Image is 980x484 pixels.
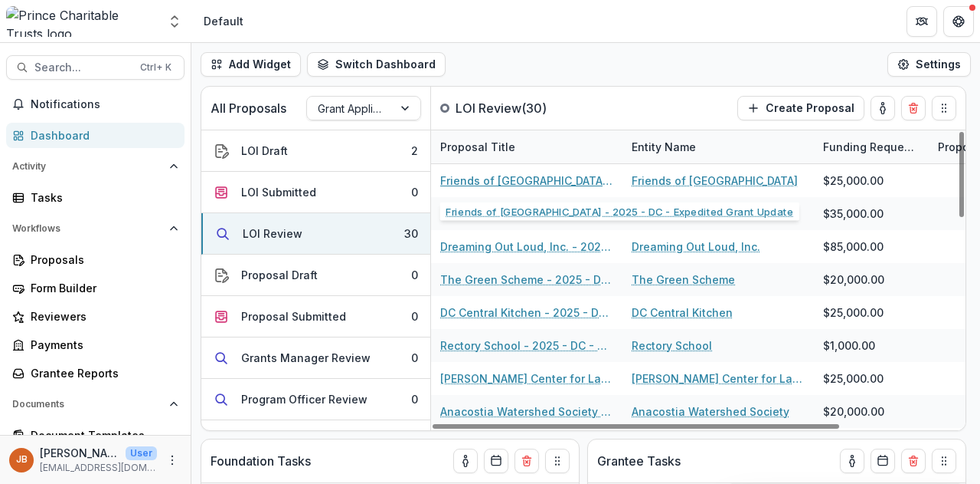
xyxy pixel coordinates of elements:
[431,130,622,163] div: Proposal Title
[440,206,613,222] a: Foodshed Capital - 2025 - DC - Expedited Grant Update
[6,123,185,148] a: Dashboard
[241,267,318,283] div: Proposal Draft
[201,130,430,172] button: LOI Draft2
[201,296,430,337] button: Proposal Submitted0
[440,272,613,288] a: The Green Scheme - 2025 - DC - Full Application
[622,130,814,163] div: Entity Name
[31,280,172,296] div: Form Builder
[201,52,301,77] button: Add Widget
[164,6,185,37] button: Open entity switcher
[6,55,185,80] button: Search...
[241,184,316,200] div: LOI Submitted
[40,461,157,475] p: [EMAIL_ADDRESS][DOMAIN_NAME]
[411,308,418,324] div: 0
[814,130,929,163] div: Funding Requested
[137,59,175,76] div: Ctrl + K
[12,161,163,172] span: Activity
[201,337,430,379] button: Grants Manager Review0
[31,427,172,443] div: Document Templates
[440,173,613,189] a: Friends of [GEOGRAPHIC_DATA] - 2025 - DC - Expedited Grant Update
[632,305,733,321] a: DC Central Kitchen
[126,446,157,460] p: User
[201,172,430,213] button: LOI Submitted0
[932,449,956,473] button: Drag
[823,272,884,288] div: $20,000.00
[6,185,185,210] a: Tasks
[40,445,119,461] p: [PERSON_NAME]
[241,350,371,366] div: Grants Manager Review
[440,337,613,354] a: Rectory School - 2025 - DC - Abbreviated Application
[31,127,172,143] div: Dashboard
[6,332,185,357] a: Payments
[906,6,937,37] button: Partners
[6,361,185,386] a: Grantee Reports
[198,10,250,32] nav: breadcrumb
[440,239,613,255] a: Dreaming Out Loud, Inc. - 2025 - DC - Expedited Grant Update
[823,173,884,189] div: $25,000.00
[871,96,895,120] button: toggle-assigned-to-me
[440,370,613,387] a: [PERSON_NAME] Center for Law and Justice - 2025 - DC - Full Application
[6,247,185,272] a: Proposals
[201,379,430,420] button: Program Officer Review0
[12,223,163,234] span: Workflows
[456,99,570,117] p: LOI Review ( 30 )
[6,423,185,448] a: Document Templates
[307,52,446,77] button: Switch Dashboard
[6,275,185,301] a: Form Builder
[411,143,418,159] div: 2
[31,337,172,353] div: Payments
[204,13,243,29] div: Default
[823,239,884,255] div: $85,000.00
[31,98,178,111] span: Notifications
[440,403,613,420] a: Anacostia Watershed Society - 2025 - DC - Full Application
[823,403,884,420] div: $20,000.00
[34,61,131,74] span: Search...
[163,451,181,469] button: More
[823,305,884,321] div: $25,000.00
[31,308,172,324] div: Reviewers
[411,391,418,407] div: 0
[632,206,726,222] a: Foodshed Capital
[932,96,956,120] button: Drag
[211,99,286,117] p: All Proposals
[632,173,798,189] a: Friends of [GEOGRAPHIC_DATA]
[823,370,884,387] div: $25,000.00
[31,365,172,381] div: Grantee Reports
[453,449,478,473] button: toggle-assigned-to-me
[632,403,789,420] a: Anacostia Watershed Society
[31,252,172,268] div: Proposals
[16,455,28,465] div: Jamie Baxter
[6,392,185,417] button: Open Documents
[241,308,346,324] div: Proposal Submitted
[6,92,185,117] button: Notifications
[411,350,418,366] div: 0
[871,449,895,473] button: Calendar
[632,239,760,255] a: Dreaming Out Loud, Inc.
[243,226,302,242] div: LOI Review
[241,143,288,159] div: LOI Draft
[12,399,163,410] span: Documents
[514,449,539,473] button: Delete card
[6,6,158,37] img: Prince Charitable Trusts logo
[823,206,884,222] div: $35,000.00
[31,189,172,206] div: Tasks
[840,449,864,473] button: toggle-assigned-to-me
[632,337,712,354] a: Rectory School
[484,449,508,473] button: Calendar
[404,226,418,242] div: 30
[887,52,971,77] button: Settings
[823,337,875,354] div: $1,000.00
[632,272,735,288] a: The Green Scheme
[211,452,311,470] p: Foundation Tasks
[6,216,185,241] button: Open Workflows
[201,213,430,255] button: LOI Review30
[545,449,570,473] button: Drag
[901,449,926,473] button: Delete card
[6,304,185,329] a: Reviewers
[737,96,864,120] button: Create Proposal
[440,305,613,321] a: DC Central Kitchen - 2025 - DC - Full Application
[632,370,805,387] a: [PERSON_NAME] Center for Law and Justice
[431,139,524,155] div: Proposal Title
